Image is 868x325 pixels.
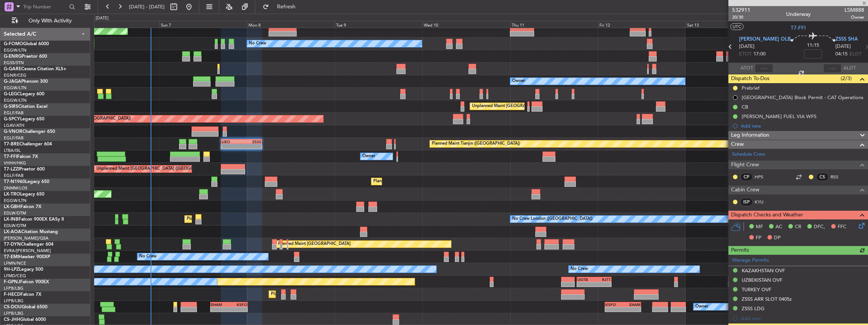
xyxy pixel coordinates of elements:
span: [DATE] - [DATE] [129,3,165,10]
input: Trip Number [23,1,67,13]
a: LFPB/LBG [4,311,24,316]
button: UTC [730,23,744,30]
a: T7-DYNChallenger 604 [4,242,53,247]
a: LX-INBFalcon 900EX EASy II [4,217,64,222]
a: 9H-LPZLegacy 500 [4,267,43,272]
a: CS-JHHGlobal 6000 [4,317,46,322]
a: LFPB/LBG [4,286,24,291]
span: [PERSON_NAME] OLB [739,36,791,43]
div: KSFO [229,302,247,307]
span: G-JAGA [4,79,21,84]
a: EGNR/CEG [4,73,27,78]
div: Underway [786,10,811,18]
span: 9H-LPZ [4,267,19,272]
div: CS [816,173,829,181]
span: T7-FFI [791,24,806,32]
div: Sun 7 [159,21,247,28]
span: Dispatch To-Dos [731,74,769,83]
div: [PERSON_NAME] FUEL VIA WFS [742,113,816,120]
div: No Crew London ([GEOGRAPHIC_DATA]) [512,213,593,225]
div: Planned Maint [GEOGRAPHIC_DATA] ([GEOGRAPHIC_DATA]) [271,289,390,300]
div: - [229,307,247,312]
span: DFC, [814,223,825,231]
a: EVRA/[PERSON_NAME] [4,248,51,254]
div: Owner [695,301,708,312]
a: G-LEGCLegacy 600 [4,92,44,96]
div: Owner [362,151,375,162]
a: RSS [830,174,848,180]
div: Add new [741,123,864,129]
div: - [211,307,229,312]
a: G-SPCYLegacy 650 [4,117,44,121]
span: G-VNOR [4,129,22,134]
span: G-ENRG [4,54,22,59]
div: Planned Maint Tianjin ([GEOGRAPHIC_DATA]) [432,138,520,150]
div: - [605,307,623,312]
span: ATOT [741,65,753,72]
a: EDLW/DTM [4,210,26,216]
div: [DATE] [96,15,108,22]
span: Leg Information [731,131,769,140]
a: G-JAGAPhenom 300 [4,79,48,84]
span: [DATE] [835,43,851,50]
a: EGSS/STN [4,60,24,66]
span: Flight Crew [731,161,759,169]
span: Only With Activity [20,18,80,24]
span: ETOT [739,50,752,58]
div: - [594,282,611,287]
a: EDLW/DTM [4,223,26,229]
button: Only With Activity [8,15,82,27]
span: T7-DYN [4,242,21,247]
span: CR [795,223,801,231]
div: No Crew [571,263,588,275]
a: LX-TROLegacy 650 [4,192,44,197]
span: Refresh [270,4,302,9]
span: F-GPNJ [4,280,20,284]
a: LX-GBHFalcon 7X [4,205,41,209]
a: LX-AOACitation Mustang [4,230,58,234]
span: [DATE] [739,43,755,50]
span: ZSSS SHA [835,36,858,43]
span: LX-AOA [4,230,21,234]
span: Owner [844,14,864,21]
div: Mon 8 [247,21,335,28]
div: Fri 12 [598,21,686,28]
span: Dispatch Checks and Weather [731,211,803,219]
a: G-SIRSCitation Excel [4,104,47,109]
div: UGTB [577,277,594,282]
div: - [242,144,261,149]
div: Wed 10 [422,21,510,28]
div: [GEOGRAPHIC_DATA] Block Permit - CAT Operations [742,94,863,101]
a: EGGW/LTN [4,47,27,53]
a: EGLF/FAB [4,110,24,116]
div: CB [742,104,748,110]
div: ZSSS [242,139,261,144]
a: EGGW/LTN [4,98,27,103]
span: G-SPCY [4,117,20,121]
span: DP [774,234,781,242]
div: - [623,307,640,312]
span: Crew [731,140,744,149]
div: No Crew [249,38,266,49]
span: F-HECD [4,292,20,297]
a: EGGW/LTN [4,85,27,91]
span: G-GARE [4,67,21,71]
span: T7-FFI [4,155,17,159]
a: G-GARECessna Citation XLS+ [4,67,66,71]
div: Sat 13 [686,21,773,28]
span: G-FOMO [4,42,23,46]
button: Refresh [259,1,305,13]
span: Cabin Crew [731,186,759,194]
span: ELDT [849,50,862,58]
a: T7-FFIFalcon 7X [4,155,38,159]
div: KSFO [605,302,623,307]
a: LFMN/NCE [4,260,26,266]
span: (2/3) [841,74,852,82]
span: T7-N1960 [4,180,25,184]
span: FP [756,234,761,242]
a: F-HECDFalcon 7X [4,292,41,297]
span: G-SIRS [4,104,18,109]
a: EGLF/FAB [4,135,24,141]
div: Prebrief [742,85,759,91]
span: LX-INB [4,217,19,222]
